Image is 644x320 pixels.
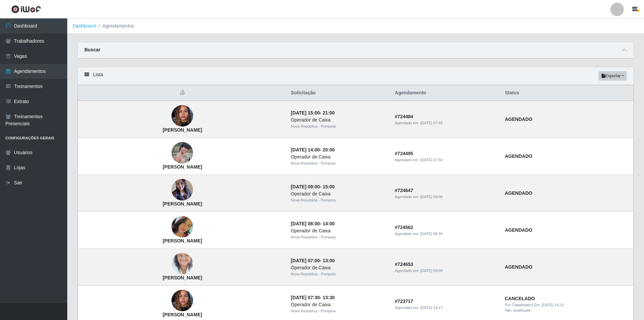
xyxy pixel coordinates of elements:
[172,102,193,130] img: Ruth da Silva Cunha
[172,142,193,164] img: Rebeca Marta Galvão de Souza
[395,120,497,126] div: Agendado em:
[599,71,627,81] button: Exportar
[291,110,335,116] strong: -
[395,114,413,119] strong: # 724484
[291,110,320,116] time: [DATE] 15:00
[163,275,202,280] strong: [PERSON_NAME]
[395,305,497,311] div: Agendado em:
[291,147,335,152] strong: -
[505,227,532,233] strong: AGENDADO
[291,147,320,152] time: [DATE] 14:00
[501,85,633,101] th: Status
[163,201,202,207] strong: [PERSON_NAME]
[172,286,193,315] img: Ruth da Silva Cunha
[505,117,532,122] strong: AGENDADO
[395,188,413,193] strong: # 724647
[291,295,320,300] time: [DATE] 07:30
[291,221,320,226] time: [DATE] 08:00
[395,262,413,267] strong: # 724653
[291,197,387,203] div: Nova República - Pompeia
[291,221,335,226] strong: -
[395,225,413,230] strong: # 724562
[172,245,193,283] img: Izabel Cristina da Silva Santos
[420,195,443,199] time: [DATE] 09:06
[291,308,387,314] div: Nova República - Pompeia
[163,238,202,243] strong: [PERSON_NAME]
[291,258,320,263] time: [DATE] 07:00
[291,301,387,308] div: Operador de Caixa
[291,153,387,161] div: Operador de Caixa
[420,121,443,125] time: [DATE] 07:49
[420,232,443,236] time: [DATE] 08:34
[73,23,96,29] a: Dashboard
[291,117,387,124] div: Operador de Caixa
[291,161,387,166] div: Nova República - Pompeia
[287,85,391,101] th: Solicitação
[96,22,134,30] li: Agendamentos
[323,295,335,300] time: 13:30
[505,296,535,301] strong: CANCELADO
[542,303,564,307] time: [DATE] 14:11
[291,184,320,189] time: [DATE] 09:00
[323,221,335,226] time: 14:00
[291,295,335,300] strong: -
[291,234,387,240] div: Nova República - Pompeia
[291,271,387,277] div: Nova República - Pompeia
[172,208,193,246] img: Joana Maria do Nascimento Catarino
[395,151,413,156] strong: # 724495
[323,184,335,189] time: 15:00
[505,264,532,270] strong: AGENDADO
[323,147,335,152] time: 20:00
[323,110,335,116] time: 21:00
[291,264,387,271] div: Operador de Caixa
[291,258,335,263] strong: -
[420,269,443,273] time: [DATE] 09:09
[67,18,644,34] nav: breadcrumb
[78,67,634,85] div: Lista
[505,308,629,313] div: Não Justificado
[505,190,532,196] strong: AGENDADO
[420,158,443,162] time: [DATE] 07:54
[172,176,193,204] img: Kristianne Suelly do Nascimento Ferreira
[163,127,202,133] strong: [PERSON_NAME]
[291,190,387,197] div: Operador de Caixa
[505,153,532,159] strong: AGENDADO
[505,302,629,308] div: | Em:
[395,231,497,237] div: Agendado em:
[395,157,497,163] div: Agendado em:
[391,85,501,101] th: Agendamento
[11,5,41,13] img: CoreUI Logo
[163,164,202,170] strong: [PERSON_NAME]
[395,194,497,200] div: Agendado em:
[291,184,335,189] strong: -
[291,227,387,234] div: Operador de Caixa
[291,124,387,129] div: Nova República - Pompeia
[395,268,497,274] div: Agendado em:
[84,47,100,52] strong: Buscar
[323,258,335,263] time: 13:00
[395,299,413,304] strong: # 723717
[505,303,532,307] span: Por: Trabalhador
[420,306,443,310] time: [DATE] 19:17
[163,312,202,317] strong: [PERSON_NAME]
